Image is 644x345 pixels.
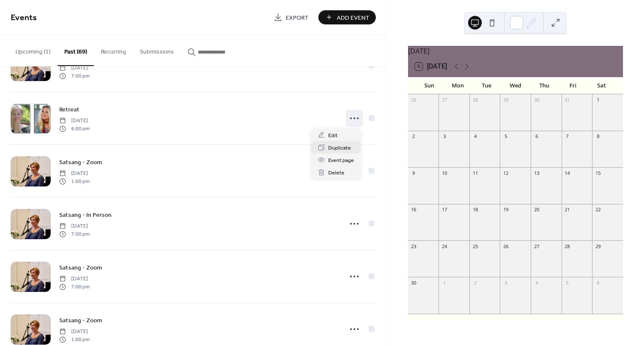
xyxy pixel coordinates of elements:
[502,207,509,213] div: 19
[472,243,478,249] div: 25
[595,97,601,103] div: 1
[502,243,509,249] div: 26
[472,97,478,103] div: 28
[59,117,90,125] span: [DATE]
[587,77,616,94] div: Sat
[267,10,315,24] a: Export
[59,336,90,343] span: 1:00 pm
[595,243,601,249] div: 29
[59,264,102,273] span: Satsang - Zoom
[502,97,509,103] div: 29
[328,168,345,177] span: Delete
[59,210,112,220] a: Satsang - In Person
[533,279,540,286] div: 4
[59,105,79,114] span: Retreat
[472,170,478,176] div: 11
[441,279,447,286] div: 1
[59,328,90,336] span: [DATE]
[59,177,90,185] span: 1:00 pm
[564,279,571,286] div: 5
[328,156,354,165] span: Event page
[57,35,94,66] button: Past (69)
[441,133,447,140] div: 3
[533,133,540,140] div: 6
[412,60,450,72] button: 6[DATE]
[59,211,112,220] span: Satsang - In Person
[530,77,559,94] div: Thu
[411,133,417,140] div: 2
[441,170,447,176] div: 10
[133,35,181,65] button: Submissions
[59,275,90,283] span: [DATE]
[328,131,338,140] span: Edit
[472,133,478,140] div: 4
[59,316,102,325] span: Satsang - Zoom
[9,35,57,65] button: Upcoming (1)
[411,207,417,213] div: 16
[533,97,540,103] div: 30
[502,133,509,140] div: 5
[564,170,571,176] div: 14
[441,97,447,103] div: 27
[411,243,417,249] div: 23
[472,279,478,286] div: 2
[59,158,102,167] span: Satsang - Zoom
[564,243,571,249] div: 28
[328,144,351,153] span: Duplicate
[59,222,90,230] span: [DATE]
[441,207,447,213] div: 17
[59,315,102,325] a: Satsang - Zoom
[94,35,133,65] button: Recurring
[472,207,478,213] div: 18
[501,77,530,94] div: Wed
[59,263,102,273] a: Satsang - Zoom
[415,77,444,94] div: Sun
[595,207,601,213] div: 22
[564,97,571,103] div: 31
[559,77,587,94] div: Fri
[59,157,102,167] a: Satsang - Zoom
[564,207,571,213] div: 21
[337,13,369,22] span: Add Event
[318,10,376,24] button: Add Event
[533,207,540,213] div: 20
[595,133,601,140] div: 8
[502,170,509,176] div: 12
[59,283,90,291] span: 7:00 pm
[11,9,37,26] span: Events
[411,170,417,176] div: 9
[502,279,509,286] div: 3
[533,170,540,176] div: 13
[59,64,90,72] span: [DATE]
[564,133,571,140] div: 7
[595,279,601,286] div: 6
[472,77,501,94] div: Tue
[444,77,472,94] div: Mon
[408,46,623,56] div: [DATE]
[59,125,90,132] span: 6:00 pm
[411,97,417,103] div: 26
[441,243,447,249] div: 24
[59,230,90,238] span: 7:00 pm
[533,243,540,249] div: 27
[411,279,417,286] div: 30
[59,105,79,114] a: Retreat
[59,170,90,177] span: [DATE]
[59,72,90,80] span: 7:00 pm
[595,170,601,176] div: 15
[286,13,308,22] span: Export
